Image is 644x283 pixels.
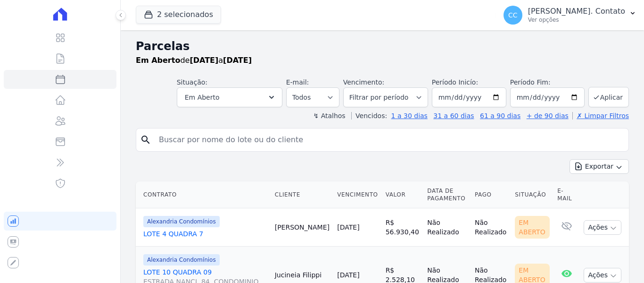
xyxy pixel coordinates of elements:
[515,216,550,239] div: Em Aberto
[480,112,520,120] a: 61 a 90 dias
[143,216,220,227] span: Alexandria Condomínios
[570,159,629,174] button: Exportar
[143,254,220,266] span: Alexandria Condomínios
[136,181,271,208] th: Contrato
[136,38,629,55] h2: Parcelas
[313,112,345,120] label: ↯ Atalhos
[588,87,629,107] button: Aplicar
[510,77,585,87] label: Período Fim:
[423,181,471,208] th: Data de Pagamento
[343,78,384,86] label: Vencimento:
[423,208,471,247] td: Não Realizado
[136,6,221,24] button: 2 selecionados
[190,56,218,65] strong: [DATE]
[528,7,625,16] p: [PERSON_NAME]. Contato
[391,112,428,120] a: 1 a 30 dias
[572,112,629,120] a: ✗ Limpar Filtros
[432,78,478,86] label: Período Inicío:
[553,181,580,208] th: E-mail
[527,112,569,120] a: + de 90 dias
[153,130,625,149] input: Buscar por nome do lote ou do cliente
[271,181,334,208] th: Cliente
[528,16,625,24] p: Ver opções
[177,78,207,86] label: Situação:
[136,55,252,66] p: de a
[496,2,644,28] button: CC [PERSON_NAME]. Contato Ver opções
[584,268,621,283] button: Ações
[471,181,511,208] th: Pago
[271,208,334,247] td: [PERSON_NAME]
[382,208,424,247] td: R$ 56.930,40
[337,223,359,231] a: [DATE]
[333,181,381,208] th: Vencimento
[286,78,309,86] label: E-mail:
[382,181,424,208] th: Valor
[223,56,252,65] strong: [DATE]
[185,92,220,103] span: Em Aberto
[140,134,151,146] i: search
[351,112,387,120] label: Vencidos:
[471,208,511,247] td: Não Realizado
[433,112,474,120] a: 31 a 60 dias
[337,271,359,279] a: [DATE]
[508,12,518,18] span: CC
[143,229,267,239] a: LOTE 4 QUADRA 7
[511,181,553,208] th: Situação
[177,87,282,107] button: Em Aberto
[584,220,621,235] button: Ações
[136,56,180,65] strong: Em Aberto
